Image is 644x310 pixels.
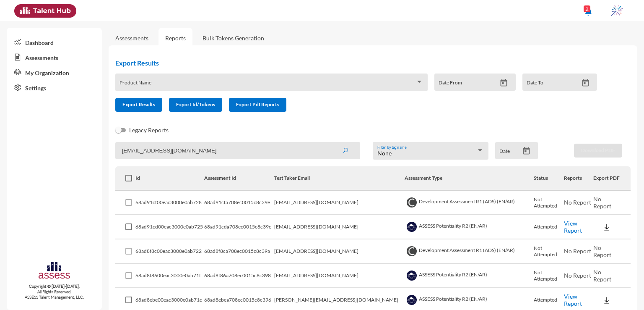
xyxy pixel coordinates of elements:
[158,28,192,48] a: Reports
[135,215,204,239] td: 68ad91cd00eac3000e0ab725
[204,239,274,264] td: 68ad8f8ca708ec0015c8c39a
[229,98,286,112] button: Export Pdf Reports
[7,34,102,50] a: Dashboard
[534,239,564,264] td: Not Attempted
[274,239,405,264] td: [EMAIL_ADDRESS][DOMAIN_NAME]
[564,247,591,255] span: No Report
[377,150,392,157] span: None
[583,6,593,16] mat-icon: notifications
[135,191,204,215] td: 68ad91cf00eac3000e0ab728
[274,264,405,288] td: [EMAIL_ADDRESS][DOMAIN_NAME]
[196,28,271,48] a: Bulk Tokens Generation
[564,220,582,234] a: View Report
[7,284,102,300] p: Copyright © [DATE]-[DATE]. All Rights Reserved. ASSESS Talent Management, LLC.
[405,191,533,215] td: Development Assessment R1 (ADS) (EN/AR)
[564,166,594,191] th: Reports
[115,34,148,42] a: Assessments
[7,80,102,95] a: Settings
[564,293,582,307] a: View Report
[581,147,615,153] span: Download PDF
[115,142,360,159] input: Search by name, token, assessment type, etc.
[564,199,591,206] span: No Report
[405,264,533,288] td: ASSESS Potentiality R2 (EN/AR)
[204,191,274,215] td: 68ad91cfa708ec0015c8c39e
[534,215,564,239] td: Attempted
[593,166,631,191] th: Export PDF
[38,261,71,281] img: assesscompany-logo.png
[564,272,591,279] span: No Report
[204,166,274,191] th: Assessment Id
[584,5,590,12] div: 2
[7,65,102,80] a: My Organization
[274,191,405,215] td: [EMAIL_ADDRESS][DOMAIN_NAME]
[115,98,162,112] button: Export Results
[405,166,533,191] th: Assessment Type
[574,144,622,158] button: Download PDF
[122,101,155,108] span: Export Results
[534,166,564,191] th: Status
[593,195,611,210] span: No Report
[204,264,274,288] td: 68ad8f86a708ec0015c8c398
[534,191,564,215] td: Not Attempted
[405,215,533,239] td: ASSESS Potentiality R2 (EN/AR)
[169,98,222,112] button: Export Id/Tokens
[135,264,204,288] td: 68ad8f8600eac3000e0ab71f
[496,79,511,87] button: Open calendar
[593,244,611,258] span: No Report
[593,268,611,283] span: No Report
[534,264,564,288] td: Not Attempted
[519,147,534,155] button: Open calendar
[176,101,215,108] span: Export Id/Tokens
[135,166,204,191] th: Id
[115,59,604,67] h2: Export Results
[236,101,279,108] span: Export Pdf Reports
[274,166,405,191] th: Test Taker Email
[7,50,102,65] a: Assessments
[405,239,533,264] td: Development Assessment R1 (ADS) (EN/AR)
[129,125,169,135] span: Legacy Reports
[135,239,204,264] td: 68ad8f8c00eac3000e0ab722
[578,79,593,87] button: Open calendar
[274,215,405,239] td: [EMAIL_ADDRESS][DOMAIN_NAME]
[204,215,274,239] td: 68ad91cda708ec0015c8c39c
